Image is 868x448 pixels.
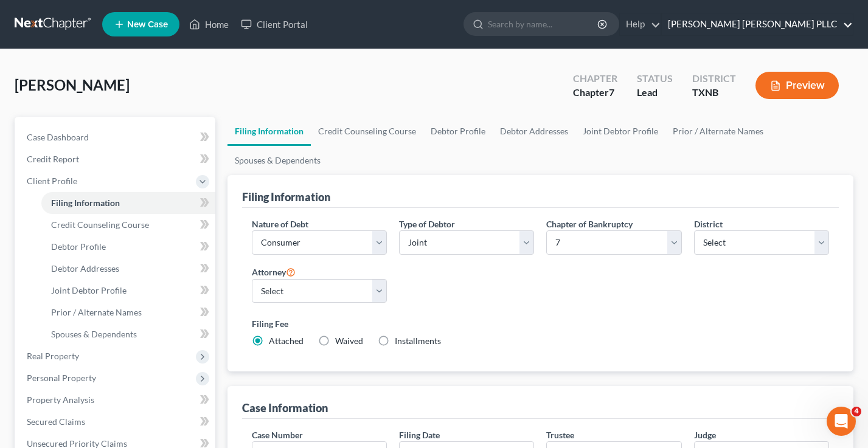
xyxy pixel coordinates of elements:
[252,317,829,330] label: Filing Fee
[573,86,617,100] div: Chapter
[51,285,127,295] span: Joint Debtor Profile
[252,218,308,230] label: Nature of Debt
[41,258,215,280] a: Debtor Addresses
[335,336,363,346] span: Waived
[17,148,215,170] a: Credit Report
[755,72,839,99] button: Preview
[242,401,328,415] div: Case Information
[242,190,330,204] div: Filing Information
[546,218,633,230] label: Chapter of Bankruptcy
[27,132,89,142] span: Case Dashboard
[311,117,423,146] a: Credit Counseling Course
[575,117,665,146] a: Joint Debtor Profile
[27,154,79,164] span: Credit Report
[620,13,661,35] a: Help
[41,214,215,236] a: Credit Counseling Course
[27,373,96,383] span: Personal Property
[827,407,856,436] iframe: Intercom live chat
[493,117,575,146] a: Debtor Addresses
[252,429,303,441] label: Case Number
[183,13,235,35] a: Home
[51,198,120,208] span: Filing Information
[694,429,716,441] label: Judge
[692,86,736,100] div: TXNB
[17,389,215,411] a: Property Analysis
[17,411,215,433] a: Secured Claims
[637,86,673,100] div: Lead
[51,307,142,317] span: Prior / Alternate Names
[399,218,455,230] label: Type of Debtor
[694,218,723,230] label: District
[252,264,296,279] label: Attorney
[395,336,441,346] span: Installments
[488,13,599,35] input: Search by name...
[852,407,861,416] span: 4
[662,13,853,35] a: [PERSON_NAME] [PERSON_NAME] PLLC
[665,117,771,146] a: Prior / Alternate Names
[227,117,311,146] a: Filing Information
[15,76,130,94] span: [PERSON_NAME]
[637,72,673,86] div: Status
[423,117,493,146] a: Debtor Profile
[17,126,215,148] a: Case Dashboard
[41,302,215,323] a: Prior / Alternate Names
[41,323,215,345] a: Spouses & Dependents
[27,351,79,361] span: Real Property
[41,192,215,214] a: Filing Information
[235,13,314,35] a: Client Portal
[51,219,149,230] span: Credit Counseling Course
[692,72,736,86] div: District
[573,72,617,86] div: Chapter
[51,241,106,252] span: Debtor Profile
[51,329,137,339] span: Spouses & Dependents
[609,86,614,98] span: 7
[41,236,215,258] a: Debtor Profile
[27,416,85,427] span: Secured Claims
[269,336,304,346] span: Attached
[27,176,77,186] span: Client Profile
[41,280,215,302] a: Joint Debtor Profile
[399,429,440,441] label: Filing Date
[51,263,119,274] span: Debtor Addresses
[27,395,94,405] span: Property Analysis
[227,146,328,175] a: Spouses & Dependents
[546,429,574,441] label: Trustee
[127,20,168,29] span: New Case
